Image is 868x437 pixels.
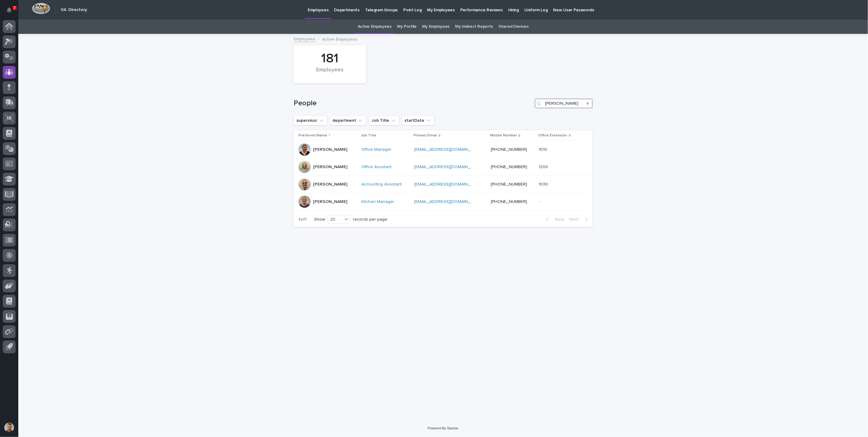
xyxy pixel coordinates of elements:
a: My Indirect Reports [455,20,493,34]
a: My Profile [397,20,417,34]
p: 1 of 1 [294,212,312,227]
p: Show [314,217,325,222]
a: Accounting Assistant [361,182,402,187]
a: [PHONE_NUMBER] [491,182,527,186]
button: Next [567,217,593,222]
div: Notifications7 [8,7,16,17]
p: 1200 [539,163,550,170]
button: supervisor [294,116,327,125]
span: Back [551,217,564,222]
p: [PERSON_NAME] [313,182,347,187]
a: Employees [294,35,315,42]
button: department [330,116,366,125]
p: Mobile Number [490,132,517,139]
div: 181 [304,51,356,66]
a: [PHONE_NUMBER] [491,147,527,152]
a: [EMAIL_ADDRESS][DOMAIN_NAME] [414,200,483,204]
a: Powered By Stacker [428,426,458,430]
button: Back [541,217,567,222]
input: Search [535,99,593,108]
div: 20 [328,216,342,223]
h1: People [294,99,532,108]
span: Next [569,217,583,222]
a: Kitchen Manager [361,199,394,204]
a: My Employees [422,20,450,34]
p: Primary Email [414,132,437,139]
img: Workspace Logo [32,3,50,14]
tr: [PERSON_NAME]Accounting Assistant [EMAIL_ADDRESS][DOMAIN_NAME] [PHONE_NUMBER]10301030 [294,176,593,193]
a: [EMAIL_ADDRESS][DOMAIN_NAME] [414,182,483,186]
p: records per page [353,217,387,222]
p: Job Title [361,132,376,139]
p: Active Employees [322,35,357,42]
a: Shared Devices [498,20,529,34]
p: Preferred Name [298,132,327,139]
a: [PHONE_NUMBER] [491,200,527,204]
p: [PERSON_NAME] [313,199,347,204]
p: 7 [13,6,16,10]
div: Employees [304,67,356,80]
a: Active Employees [358,20,392,34]
p: [PERSON_NAME] [313,147,347,152]
tr: [PERSON_NAME]Kitchen Manager [EMAIL_ADDRESS][DOMAIN_NAME] [PHONE_NUMBER]-- [294,193,593,211]
p: Office Extension [538,132,567,139]
a: [EMAIL_ADDRESS][DOMAIN_NAME] [414,147,483,152]
a: [EMAIL_ADDRESS][DOMAIN_NAME] [414,165,483,169]
button: startDate [402,116,434,125]
h2: 04. Directory [61,7,87,13]
button: Job Title [369,116,399,125]
a: Office Assistant [361,164,392,170]
a: Office Manager [361,147,392,152]
p: [PERSON_NAME] [313,164,347,170]
p: - [539,198,541,204]
p: 1010 [539,146,549,152]
button: Notifications [3,4,16,16]
a: [PHONE_NUMBER] [491,165,527,169]
tr: [PERSON_NAME]Office Manager [EMAIL_ADDRESS][DOMAIN_NAME] [PHONE_NUMBER]10101010 [294,141,593,158]
tr: [PERSON_NAME]Office Assistant [EMAIL_ADDRESS][DOMAIN_NAME] [PHONE_NUMBER]12001200 [294,158,593,176]
button: users-avatar [3,421,16,434]
p: 1030 [539,181,550,187]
